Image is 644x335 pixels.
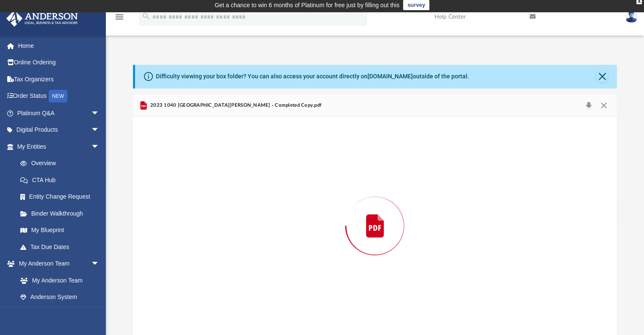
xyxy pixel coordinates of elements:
i: menu [114,12,124,22]
a: My Entitiesarrow_drop_down [6,138,112,155]
a: My Blueprint [12,222,108,239]
a: Client Referrals [12,305,108,322]
span: arrow_drop_down [91,122,108,139]
a: Home [6,37,112,54]
button: Close [596,100,611,111]
a: My Anderson Team [12,272,104,289]
a: Binder Walkthrough [12,205,112,222]
a: Tax Organizers [6,71,112,88]
span: arrow_drop_down [91,255,108,273]
a: Overview [12,155,112,172]
button: Download [581,100,597,111]
div: NEW [49,90,67,102]
span: arrow_drop_down [91,138,108,155]
span: 2023 1040 [GEOGRAPHIC_DATA][PERSON_NAME] - Completed Copy.pdf [149,102,321,109]
div: Difficulty viewing your box folder? You can also access your account directly on outside of the p... [156,72,469,81]
a: Anderson System [12,289,108,306]
button: Close [596,71,608,83]
a: Order StatusNEW [6,88,112,105]
a: Entity Change Request [12,188,112,205]
a: menu [114,16,124,22]
a: Platinum Q&Aarrow_drop_down [6,105,112,122]
i: search [141,11,151,21]
a: Online Ordering [6,54,112,71]
a: [DOMAIN_NAME] [368,73,413,80]
a: My Anderson Teamarrow_drop_down [6,255,108,272]
a: Tax Due Dates [12,238,112,255]
a: Digital Productsarrow_drop_down [6,122,112,138]
a: CTA Hub [12,172,112,188]
img: Anderson Advisors Platinum Portal [4,10,80,27]
img: User Pic [625,11,638,23]
span: arrow_drop_down [91,105,108,122]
